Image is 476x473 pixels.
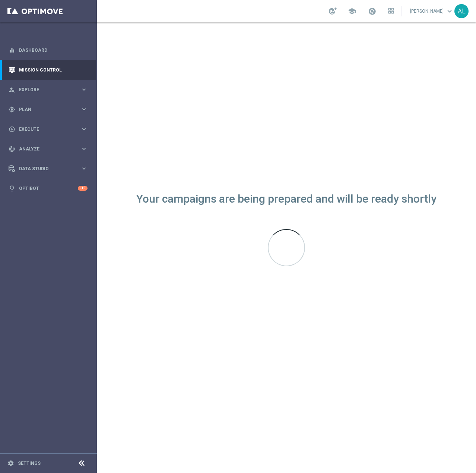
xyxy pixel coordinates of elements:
span: keyboard_arrow_down [445,7,454,15]
a: Optibot [19,178,78,198]
button: gps_fixed Plan keyboard_arrow_right [8,107,88,112]
button: lightbulb Optibot +10 [8,185,88,191]
a: [PERSON_NAME]keyboard_arrow_down [409,6,454,17]
i: person_search [9,86,15,93]
div: Plan [9,106,80,113]
div: Mission Control [9,60,88,80]
i: track_changes [9,146,15,152]
button: Mission Control [8,67,88,73]
div: Dashboard [9,40,88,60]
i: settings [7,460,14,467]
div: Execute [9,126,80,133]
div: Explore [9,86,80,93]
button: track_changes Analyze keyboard_arrow_right [8,146,88,152]
i: keyboard_arrow_right [80,165,88,172]
button: play_circle_outline Execute keyboard_arrow_right [8,126,88,132]
button: Data Studio keyboard_arrow_right [8,166,88,172]
a: Dashboard [19,40,88,60]
div: Your campaigns are being prepared and will be ready shortly [136,196,437,202]
span: school [348,7,356,15]
div: Analyze [9,146,80,152]
div: Data Studio [9,165,80,172]
div: +10 [78,186,88,191]
span: Analyze [19,147,80,151]
i: keyboard_arrow_right [80,145,88,152]
a: Settings [18,461,41,466]
div: AL [454,4,469,18]
span: Data Studio [19,166,80,171]
i: play_circle_outline [9,126,15,133]
i: lightbulb [9,185,15,192]
span: Execute [19,127,80,131]
i: gps_fixed [9,106,15,113]
span: Explore [19,88,80,92]
div: Optibot [9,178,88,198]
a: Mission Control [19,60,88,80]
i: keyboard_arrow_right [80,86,88,93]
i: equalizer [9,47,15,54]
i: keyboard_arrow_right [80,106,88,113]
button: equalizer Dashboard [8,47,88,53]
span: Plan [19,107,80,112]
button: person_search Explore keyboard_arrow_right [8,87,88,93]
i: keyboard_arrow_right [80,126,88,133]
